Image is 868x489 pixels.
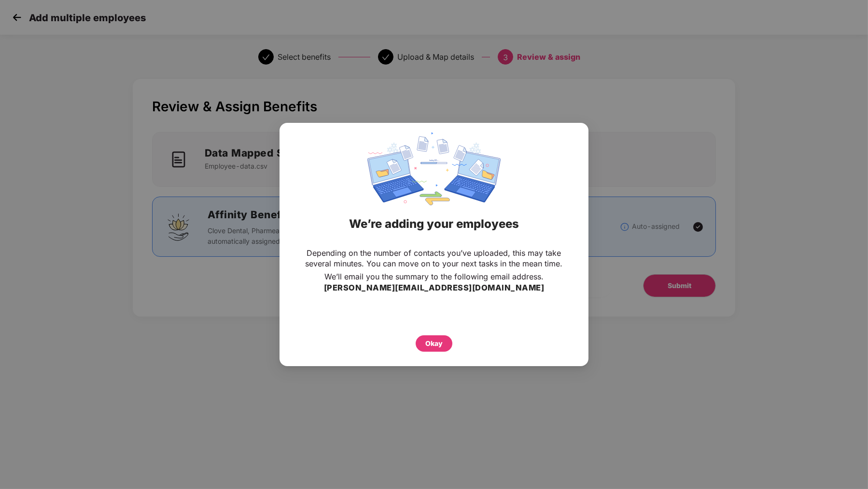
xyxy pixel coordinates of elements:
img: svg+xml;base64,PHN2ZyBpZD0iRGF0YV9zeW5jaW5nIiB4bWxucz0iaHR0cDovL3d3dy53My5vcmcvMjAwMC9zdmciIHdpZH... [367,132,501,205]
p: Depending on the number of contacts you’ve uploaded, this may take several minutes. You can move ... [299,248,569,269]
h3: [PERSON_NAME][EMAIL_ADDRESS][DOMAIN_NAME] [324,282,545,294]
div: We’re adding your employees [292,205,576,243]
p: We’ll email you the summary to the following email address. [324,271,544,282]
div: Okay [425,338,443,349]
